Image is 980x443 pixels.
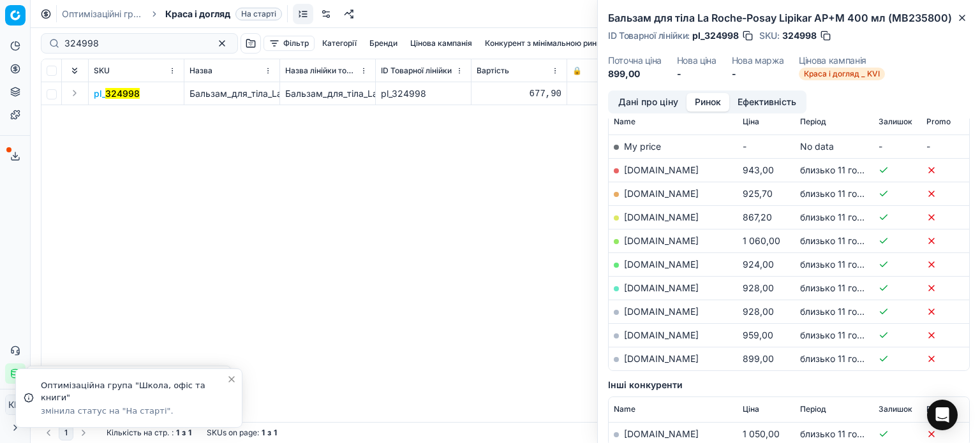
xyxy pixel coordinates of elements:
[743,282,774,293] span: 928,00
[207,428,259,438] span: SKUs on page :
[608,68,662,80] dd: 899,00
[62,8,144,20] a: Оптимізаційні групи
[743,188,773,199] span: 925,70
[624,428,699,439] a: [DOMAIN_NAME]
[41,405,226,417] div: змінила статус на "На старті".
[677,68,716,80] dd: -
[800,330,897,340] span: близько 11 годин тому
[67,63,82,78] button: Expand all
[800,259,897,270] span: близько 11 годин тому
[41,425,56,440] button: Go to previous page
[800,235,897,246] span: близько 11 годин тому
[5,395,26,415] button: КM
[624,141,661,152] span: My price
[879,404,912,414] span: Залишок
[264,36,315,51] button: Фільтр
[743,235,780,246] span: 1 060,00
[608,10,970,25] h2: Бальзам для тіла La Roche-Posay Lipikar AP+M 400 мл (MB235800)
[743,164,774,175] span: 943,00
[94,87,140,100] button: pl_324998
[743,259,774,270] span: 924,00
[572,66,582,76] span: 🔒
[94,66,110,76] span: SKU
[800,353,897,364] span: близько 11 годин тому
[262,428,265,438] strong: 1
[800,404,826,414] span: Період
[800,212,897,222] span: близько 11 годин тому
[743,330,773,340] span: 959,00
[677,56,716,65] dt: Нова ціна
[62,8,282,20] nav: breadcrumb
[743,428,780,439] span: 1 050,00
[624,259,699,270] a: [DOMAIN_NAME]
[182,428,186,438] strong: з
[800,428,897,439] span: близько 11 годин тому
[624,353,699,364] a: [DOMAIN_NAME]
[364,36,403,51] button: Бренди
[873,134,921,158] td: -
[879,117,912,127] span: Залишок
[381,87,466,100] div: pl_324998
[743,212,772,222] span: 867,20
[59,425,73,440] button: 1
[926,404,951,414] span: Promo
[926,117,951,127] span: Promo
[6,395,25,414] span: КM
[743,117,759,127] span: Ціна
[800,306,897,317] span: близько 11 годин тому
[480,36,650,51] button: Конкурент з мінімальною ринковою ціною
[799,56,885,65] dt: Цінова кампанія
[189,66,212,76] span: Назва
[235,8,282,20] span: На старті
[610,93,687,112] button: Дані про ціну
[800,282,897,293] span: близько 11 годин тому
[267,428,271,438] strong: з
[921,134,969,158] td: -
[624,212,699,222] a: [DOMAIN_NAME]
[477,87,561,100] div: 677,90
[274,428,277,438] strong: 1
[608,31,690,40] span: ID Товарної лінійки :
[800,117,826,127] span: Період
[687,93,729,112] button: Ринок
[729,93,805,112] button: Ефективність
[608,56,662,65] dt: Поточна ціна
[624,188,699,199] a: [DOMAIN_NAME]
[782,29,817,42] span: 324998
[285,66,357,76] span: Назва лінійки товарів
[477,66,509,76] span: Вартість
[624,330,699,340] a: [DOMAIN_NAME]
[799,68,885,80] span: Краса і догляд _ KVI
[732,56,784,65] dt: Нова маржа
[624,306,699,317] a: [DOMAIN_NAME]
[165,8,282,20] span: Краса і доглядНа старті
[317,36,362,51] button: Категорії
[41,425,91,440] nav: pagination
[381,66,452,76] span: ID Товарної лінійки
[224,372,239,387] button: Close toast
[76,425,91,440] button: Go to next page
[614,117,635,127] span: Name
[285,87,370,100] div: Бальзам_для_тіла_La_Roche-Posay_Lipikar_AP+M_400_мл_(MB235800)
[41,379,226,404] div: Оптимізаційна група "Школа, офіс та книги"
[614,404,635,414] span: Name
[795,134,873,158] td: No data
[107,428,169,438] span: Кількість на стр.
[732,68,784,80] dd: -
[188,428,191,438] strong: 1
[800,164,897,175] span: близько 11 годин тому
[189,88,496,99] span: Бальзам_для_тіла_La_Roche-Posay_Lipikar_AP+M_400_мл_(MB235800)
[759,31,780,40] span: SKU :
[624,235,699,246] a: [DOMAIN_NAME]
[94,87,140,100] span: pl_
[624,164,699,175] a: [DOMAIN_NAME]
[176,428,179,438] strong: 1
[743,306,774,317] span: 928,00
[608,379,970,391] h5: Інші конкуренти
[105,88,140,99] mark: 324998
[738,134,795,158] td: -
[743,353,774,364] span: 899,00
[64,37,204,50] input: Пошук по SKU або назві
[927,400,958,430] div: Open Intercom Messenger
[800,188,897,199] span: близько 11 годин тому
